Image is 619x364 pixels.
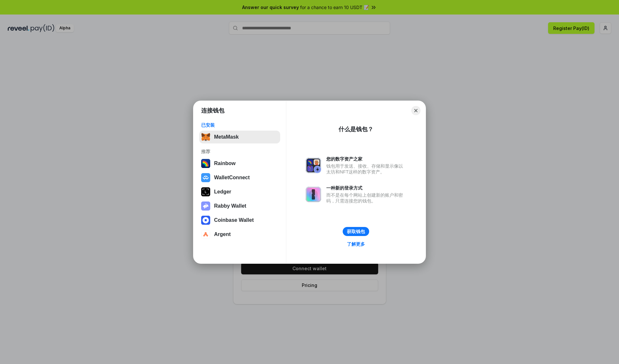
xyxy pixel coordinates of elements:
[326,156,406,162] div: 您的数字资产之家
[201,122,278,128] div: 已安装
[201,230,210,239] img: svg+xml,%3Csvg%20width%3D%2228%22%20height%3D%2228%22%20viewBox%3D%220%200%2028%2028%22%20fill%3D...
[306,158,321,173] img: svg+xml,%3Csvg%20xmlns%3D%22http%3A%2F%2Fwww.w3.org%2F2000%2Fsvg%22%20fill%3D%22none%22%20viewBox...
[347,241,365,247] div: 了解更多
[347,229,365,234] div: 获取钱包
[201,133,210,142] img: svg+xml,%3Csvg%20fill%3D%22none%22%20height%3D%2233%22%20viewBox%3D%220%200%2035%2033%22%20width%...
[199,214,280,227] button: Coinbase Wallet
[343,240,369,248] a: 了解更多
[326,163,406,175] div: 钱包用于发送、接收、存储和显示像以太坊和NFT这样的数字资产。
[214,217,254,223] div: Coinbase Wallet
[201,202,210,211] img: svg+xml,%3Csvg%20xmlns%3D%22http%3A%2F%2Fwww.w3.org%2F2000%2Fsvg%22%20fill%3D%22none%22%20viewBox...
[199,228,280,241] button: Argent
[199,131,280,143] button: MetaMask
[326,192,406,204] div: 而不是在每个网站上创建新的账户和密码，只需连接您的钱包。
[326,185,406,191] div: 一种新的登录方式
[214,175,250,181] div: WalletConnect
[214,203,246,209] div: Rabby Wallet
[201,173,210,182] img: svg+xml,%3Csvg%20width%3D%2228%22%20height%3D%2228%22%20viewBox%3D%220%200%2028%2028%22%20fill%3D...
[343,227,369,236] button: 获取钱包
[199,200,280,212] button: Rabby Wallet
[214,134,239,140] div: MetaMask
[201,149,278,154] div: 推荐
[214,231,231,237] div: Argent
[306,187,321,202] img: svg+xml,%3Csvg%20xmlns%3D%22http%3A%2F%2Fwww.w3.org%2F2000%2Fsvg%22%20fill%3D%22none%22%20viewBox...
[199,185,280,198] button: Ledger
[201,216,210,225] img: svg+xml,%3Csvg%20width%3D%2228%22%20height%3D%2228%22%20viewBox%3D%220%200%2028%2028%22%20fill%3D...
[214,189,231,195] div: Ledger
[339,125,373,133] div: 什么是钱包？
[201,187,210,196] img: svg+xml,%3Csvg%20xmlns%3D%22http%3A%2F%2Fwww.w3.org%2F2000%2Fsvg%22%20width%3D%2228%22%20height%3...
[199,171,280,184] button: WalletConnect
[411,106,420,115] button: Close
[201,107,224,114] h1: 连接钱包
[199,157,280,170] button: Rainbow
[214,161,236,166] div: Rainbow
[201,159,210,168] img: svg+xml,%3Csvg%20width%3D%22120%22%20height%3D%22120%22%20viewBox%3D%220%200%20120%20120%22%20fil...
